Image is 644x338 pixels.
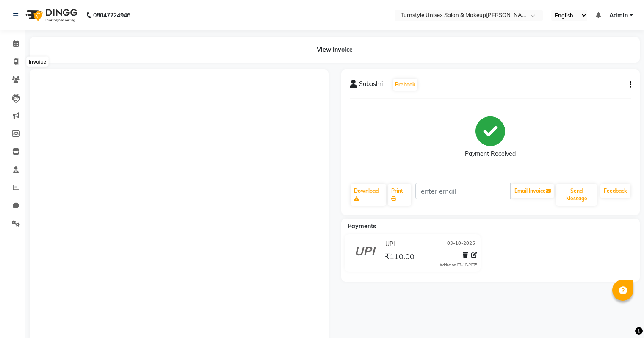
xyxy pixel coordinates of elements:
div: Payment Received [465,150,516,158]
span: ₹110.00 [385,252,415,263]
span: UPI [385,240,395,249]
img: logo [22,3,80,27]
a: Download [351,184,387,206]
button: Email Invoice [511,184,554,198]
span: 03-10-2025 [447,240,475,249]
span: Subashri [359,80,383,91]
button: Prebook [393,79,417,91]
a: Feedback [600,184,630,198]
div: View Invoice [30,37,640,63]
span: Payments [348,222,376,230]
b: 08047224946 [93,3,130,27]
input: enter email [415,183,511,199]
span: Admin [609,11,628,20]
div: Invoice [27,57,48,67]
div: Added on 03-10-2025 [439,262,477,268]
a: Print [388,184,411,206]
iframe: chat widget [608,304,636,330]
button: Send Message [556,184,597,206]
